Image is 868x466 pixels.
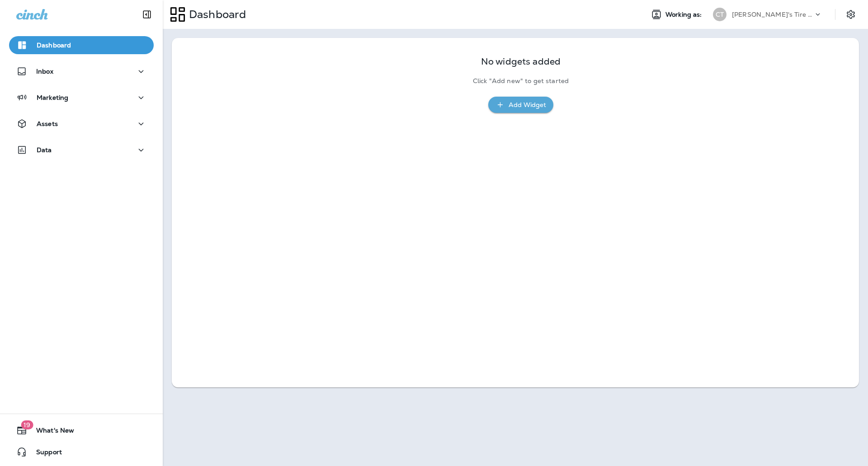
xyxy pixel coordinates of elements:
[36,68,53,75] p: Inbox
[9,141,154,159] button: Data
[27,427,74,438] span: What's New
[665,11,704,19] span: Working as:
[27,448,62,459] span: Support
[473,77,569,85] p: Click "Add new" to get started
[37,146,52,154] p: Data
[9,443,154,461] button: Support
[9,115,154,133] button: Assets
[37,120,58,127] p: Assets
[509,99,546,111] div: Add Widget
[9,89,154,107] button: Marketing
[37,94,68,101] p: Marketing
[732,11,813,18] p: [PERSON_NAME]'s Tire & Auto
[37,42,71,49] p: Dashboard
[481,58,561,65] p: No widgets added
[9,62,154,80] button: Inbox
[185,8,246,21] p: Dashboard
[713,8,726,21] div: CT
[843,6,859,23] button: Settings
[9,421,154,439] button: 19What's New
[134,5,160,23] button: Collapse Sidebar
[21,420,33,429] span: 19
[488,97,553,113] button: Add Widget
[9,36,154,54] button: Dashboard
